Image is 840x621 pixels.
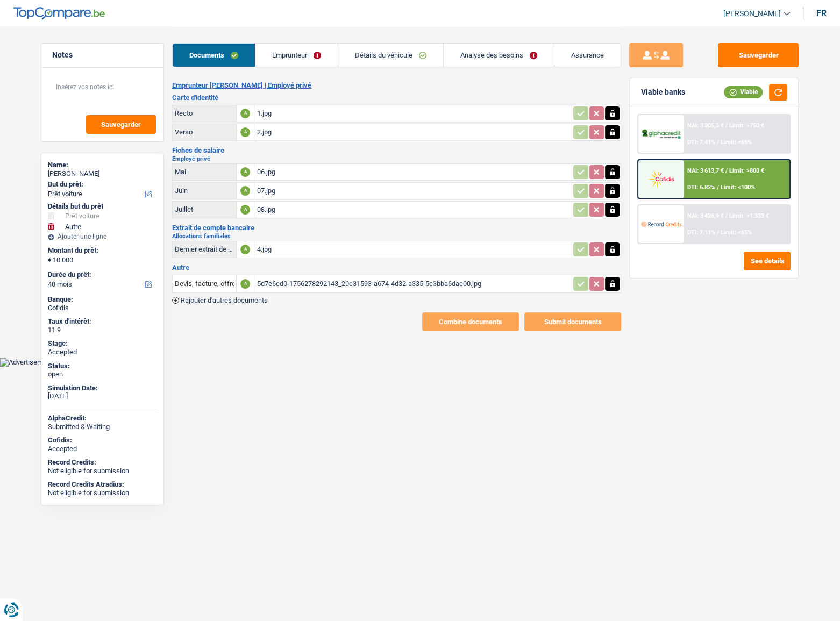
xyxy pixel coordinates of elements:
[172,224,621,231] h3: Extrait de compte bancaire
[48,246,155,255] label: Montant du prêt:
[48,445,157,453] div: Accepted
[48,295,157,304] div: Banque:
[718,43,799,67] button: Sauvegarder
[48,348,157,356] div: Accepted
[173,44,255,67] a: Documents
[48,180,155,189] label: But du prêt:
[175,187,234,195] div: Juin
[687,229,715,236] span: DTI: 7.11%
[641,214,681,234] img: Record Credits
[724,86,763,98] div: Viable
[641,128,681,140] img: AlphaCredit
[524,312,621,331] button: Submit documents
[240,109,250,118] div: A
[48,362,157,370] div: Status:
[172,264,621,271] h3: Autre
[721,139,752,146] span: Limit: <65%
[257,124,570,140] div: 2.jpg
[687,184,715,191] span: DTI: 6.82%
[48,317,157,326] div: Taux d'intérêt:
[717,229,719,236] span: /
[172,156,621,162] h2: Employé privé
[48,436,157,445] div: Cofidis:
[715,5,790,23] a: [PERSON_NAME]
[422,312,519,331] button: Combine documents
[717,184,719,191] span: /
[48,489,157,497] div: Not eligible for submission
[240,205,250,215] div: A
[172,94,621,101] h3: Carte d'identité
[255,44,338,67] a: Emprunteur
[257,276,570,292] div: 5d7e6ed0-1756278292143_20c31593-a674-4d32-a335-5e3bba6dae00.jpg
[240,167,250,177] div: A
[640,88,685,97] div: Viable banks
[48,326,157,334] div: 11.9
[257,105,570,122] div: 1.jpg
[48,169,157,178] div: [PERSON_NAME]
[240,186,250,196] div: A
[48,304,157,312] div: Cofidis
[687,167,724,174] span: NAI: 3 613,7 €
[48,414,157,423] div: AlphaCredit:
[338,44,443,67] a: Détails du véhicule
[172,147,621,154] h3: Fiches de salaire
[172,297,268,304] button: Rajouter d'autres documents
[175,109,234,117] div: Recto
[240,127,250,137] div: A
[257,164,570,180] div: 06.jpg
[86,115,156,134] button: Sauvegarder
[101,121,141,128] span: Sauvegarder
[48,270,155,279] label: Durée du prêt:
[48,384,157,392] div: Simulation Date:
[48,256,52,265] span: €
[48,161,157,169] div: Name:
[48,202,157,211] div: Détails but du prêt
[687,122,724,129] span: NAI: 3 305,3 €
[717,139,719,146] span: /
[725,212,728,219] span: /
[257,202,570,218] div: 08.jpg
[725,122,728,129] span: /
[52,51,153,60] h5: Notes
[257,241,570,258] div: 4.jpg
[240,279,250,289] div: A
[729,212,769,219] span: Limit: >1.333 €
[744,252,791,270] button: See details
[721,229,752,236] span: Limit: <65%
[172,81,621,90] h2: Emprunteur [PERSON_NAME] | Employé privé
[48,467,157,475] div: Not eligible for submission
[175,128,234,136] div: Verso
[175,245,234,253] div: Dernier extrait de compte pour vos allocations familiales
[444,44,554,67] a: Analyse des besoins
[729,167,764,174] span: Limit: >800 €
[48,423,157,431] div: Submitted & Waiting
[554,44,621,67] a: Assurance
[725,167,728,174] span: /
[48,392,157,401] div: [DATE]
[175,168,234,176] div: Mai
[172,233,621,239] h2: Allocations familiales
[687,139,715,146] span: DTI: 7.41%
[687,212,724,219] span: NAI: 3 426,9 €
[48,480,157,489] div: Record Credits Atradius:
[723,9,781,18] span: [PERSON_NAME]
[816,8,827,18] div: fr
[48,233,157,240] div: Ajouter une ligne
[641,169,681,189] img: Cofidis
[175,205,234,213] div: Juillet
[721,184,755,191] span: Limit: <100%
[181,297,268,304] span: Rajouter d'autres documents
[48,370,157,379] div: open
[48,458,157,467] div: Record Credits:
[48,339,157,348] div: Stage:
[257,183,570,199] div: 07.jpg
[729,122,764,129] span: Limit: >750 €
[240,245,250,254] div: A
[13,7,105,20] img: TopCompare Logo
